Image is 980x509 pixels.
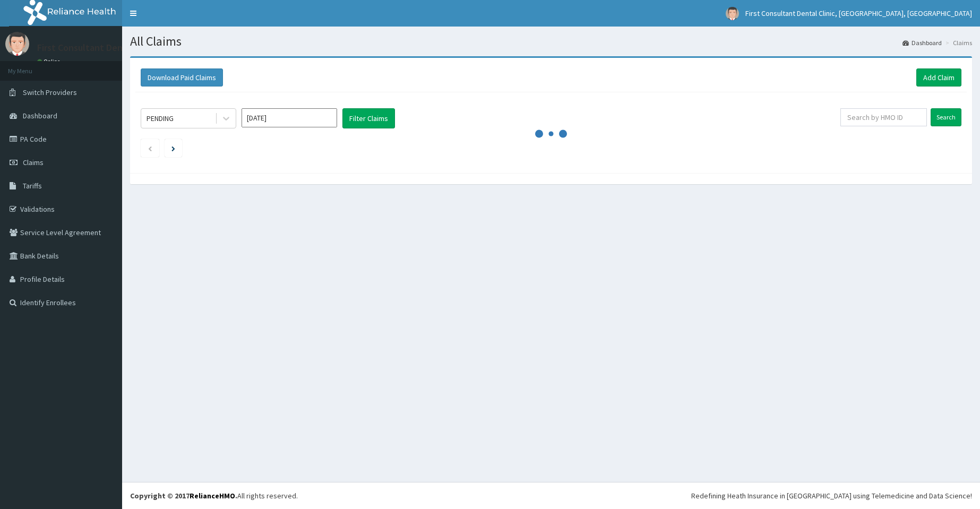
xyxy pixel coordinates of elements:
strong: Copyright © 2017 . [130,491,237,501]
p: First Consultant Dental Clinic, [GEOGRAPHIC_DATA], [GEOGRAPHIC_DATA] [37,43,343,53]
input: Select Month and Year [242,108,337,127]
a: Next page [171,143,175,153]
a: Dashboard [902,38,942,47]
span: Dashboard [23,111,57,120]
a: Online [37,58,63,65]
img: User Image [726,7,739,20]
svg: audio-loading [535,118,567,150]
span: Claims [23,158,44,167]
button: Filter Claims [342,108,395,128]
h1: All Claims [130,34,972,48]
li: Claims [943,38,972,47]
div: Redefining Heath Insurance in [GEOGRAPHIC_DATA] using Telemedicine and Data Science! [691,490,972,501]
input: Search [931,108,961,126]
span: Tariffs [23,181,42,191]
button: Download Paid Claims [141,68,223,87]
input: Search by HMO ID [840,108,927,126]
a: Previous page [148,143,152,153]
img: User Image [5,32,29,56]
a: Add Claim [916,68,961,87]
span: First Consultant Dental Clinic, [GEOGRAPHIC_DATA], [GEOGRAPHIC_DATA] [745,8,972,18]
a: RelianceHMO [190,491,235,501]
div: PENDING [147,113,174,124]
footer: All rights reserved. [122,482,980,509]
span: Switch Providers [23,88,77,97]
